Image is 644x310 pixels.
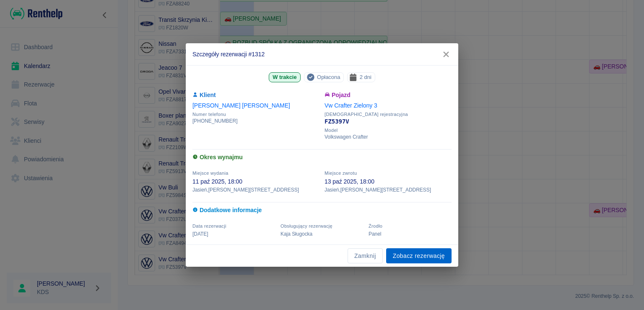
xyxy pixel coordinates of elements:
h2: Szczegóły rezerwacji #1312 [186,43,458,65]
p: [DATE] [192,230,275,238]
a: Zobacz rezerwację [386,248,452,264]
p: Volkswagen Crafter [325,133,452,141]
span: Miejsce zwrotu [325,171,357,176]
p: Kaja Sługocka [280,230,364,238]
a: [PERSON_NAME] [PERSON_NAME] [192,102,290,109]
h6: Klient [192,91,319,100]
h6: Pojazd [325,91,452,100]
button: Zamknij [348,248,383,264]
span: W trakcie [269,73,300,81]
span: [DEMOGRAPHIC_DATA] rejestracyjna [325,112,452,117]
span: Żrodło [369,223,382,229]
span: Data rezerwacji [192,223,226,229]
h6: Okres wynajmu [192,153,452,162]
span: Model [325,128,452,133]
p: [PHONE_NUMBER] [192,117,319,125]
span: Miejsce wydania [192,171,229,176]
p: 11 paź 2025, 18:00 [192,177,319,186]
p: Jasień , [PERSON_NAME][STREET_ADDRESS] [325,186,452,194]
span: Obsługujący rezerwację [280,223,332,229]
p: Jasień , [PERSON_NAME][STREET_ADDRESS] [192,186,319,194]
span: Opłacona [314,73,343,81]
a: Vw Crafter Zielony 3 [325,102,377,109]
h6: Dodatkowe informacje [192,206,452,215]
p: Panel [369,230,452,238]
span: Numer telefonu [192,112,319,117]
span: 2 dni [356,73,375,81]
p: FZ5397V [325,117,452,126]
p: 13 paź 2025, 18:00 [325,177,452,186]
